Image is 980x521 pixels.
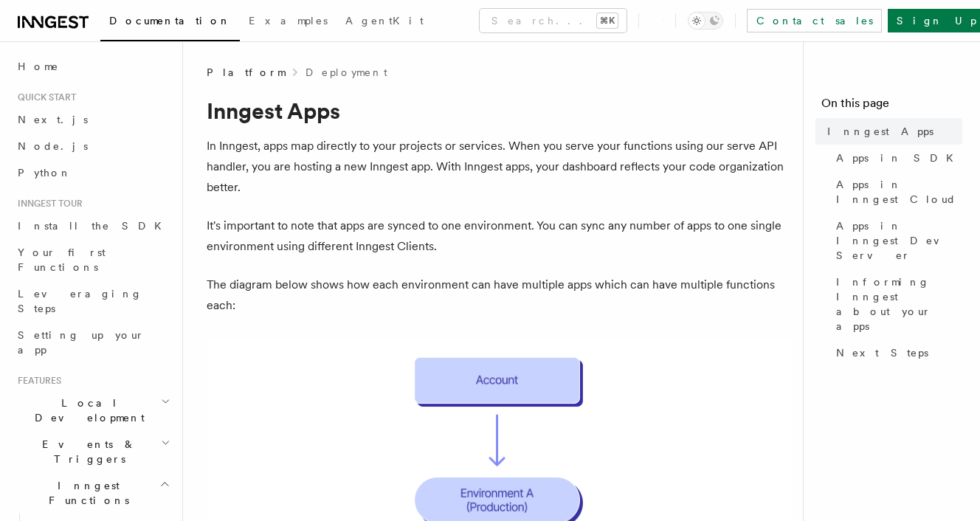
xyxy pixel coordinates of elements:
[100,4,240,41] a: Documentation
[12,472,173,514] button: Inngest Functions
[18,59,59,74] span: Home
[337,4,432,40] a: AgentKit
[747,9,882,32] a: Contact sales
[12,213,173,239] a: Install the SDK
[836,151,962,165] span: Apps in SDK
[830,145,962,171] a: Apps in SDK
[12,133,173,159] a: Node.js
[12,198,83,210] span: Inngest tour
[12,437,161,466] span: Events & Triggers
[597,13,618,28] kbd: ⌘K
[12,159,173,186] a: Python
[12,280,173,322] a: Leveraging Steps
[688,12,723,30] button: Toggle dark mode
[12,239,173,280] a: Your first Functions
[249,15,328,27] span: Examples
[12,431,173,472] button: Events & Triggers
[207,275,791,316] p: The diagram below shows how each environment can have multiple apps which can have multiple funct...
[836,218,962,263] span: Apps in Inngest Dev Server
[12,106,173,133] a: Next.js
[207,215,791,257] p: It's important to note that apps are synced to one environment. You can sync any number of apps t...
[830,171,962,213] a: Apps in Inngest Cloud
[830,213,962,269] a: Apps in Inngest Dev Server
[12,322,173,363] a: Setting up your app
[345,15,424,27] span: AgentKit
[18,114,88,125] span: Next.js
[830,339,962,366] a: Next Steps
[12,478,159,508] span: Inngest Functions
[12,53,173,80] a: Home
[821,118,962,145] a: Inngest Apps
[240,4,337,40] a: Examples
[109,15,231,27] span: Documentation
[480,9,627,32] button: Search...⌘K
[821,94,962,118] h4: On this page
[836,177,962,207] span: Apps in Inngest Cloud
[836,345,928,360] span: Next Steps
[18,246,106,273] span: Your first Functions
[306,65,387,80] a: Deployment
[18,140,88,152] span: Node.js
[12,375,61,387] span: Features
[830,269,962,339] a: Informing Inngest about your apps
[18,329,145,356] span: Setting up your app
[12,396,161,425] span: Local Development
[207,65,285,80] span: Platform
[12,390,173,431] button: Local Development
[18,167,72,179] span: Python
[207,136,791,198] p: In Inngest, apps map directly to your projects or services. When you serve your functions using o...
[18,288,142,314] span: Leveraging Steps
[18,220,170,232] span: Install the SDK
[207,97,791,124] h1: Inngest Apps
[12,92,76,103] span: Quick start
[836,275,962,334] span: Informing Inngest about your apps
[827,124,934,139] span: Inngest Apps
